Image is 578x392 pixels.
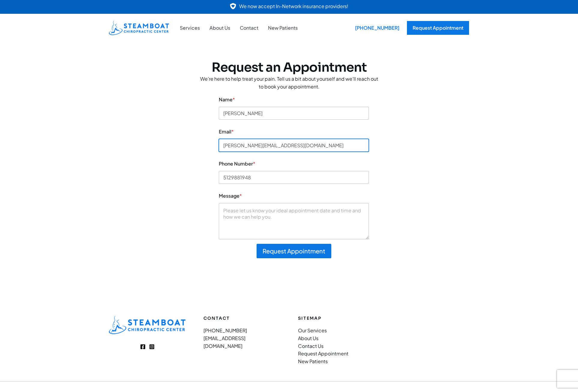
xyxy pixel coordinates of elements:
[351,21,401,35] a: [PHONE_NUMBER]
[298,350,348,357] a: Request Appointment
[203,327,247,334] a: [PHONE_NUMBER]
[203,316,280,350] aside: Footer Widget 3
[298,316,375,365] aside: Footer Widget 4
[298,316,375,321] h2: Sitemap
[109,316,185,334] aside: Footer Widget 1
[298,327,375,365] nav: Menu
[298,358,328,364] a: New Patients
[175,24,205,32] a: Services
[149,344,155,349] a: Instagram
[407,21,469,35] a: Request Appointment
[175,24,303,32] nav: Site Navigation
[199,75,379,90] p: We’re here to help treat your pain. Tell us a bit about yourself and we’ll reach out to book your...
[298,335,318,341] a: About Us
[219,161,369,166] label: Phone Number
[205,24,235,32] a: About Us
[298,327,327,334] a: Our Services
[203,335,245,349] a: [EMAIL_ADDRESS][DOMAIN_NAME]
[219,129,369,134] label: Email
[257,244,331,258] button: Request Appointment
[219,97,369,102] label: Name
[203,327,280,350] nav: Menu
[298,343,324,349] a: Contact Us
[140,344,146,349] a: Facebook
[263,24,303,32] a: New Patients
[199,60,379,75] h2: Request an Appointment
[351,21,404,35] div: [PHONE_NUMBER]
[203,316,280,321] h2: Contact
[219,193,369,199] label: Message
[235,24,263,32] a: Contact
[109,21,169,35] img: Steamboat Chiropractic Center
